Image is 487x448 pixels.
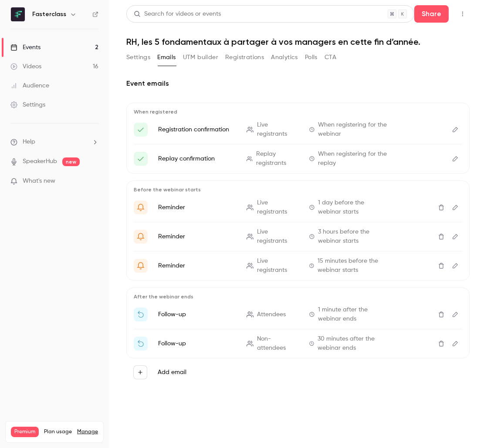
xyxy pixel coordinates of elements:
[11,427,39,437] span: Premium
[434,308,448,321] button: Delete
[23,137,35,147] span: Help
[158,203,236,212] p: Reminder
[318,198,387,217] span: 1 day before the webinar starts
[257,310,286,319] span: Attendees
[448,308,462,321] button: Edit
[134,293,462,300] p: After the webinar ends
[44,428,72,435] span: Plan usage
[318,227,387,246] span: 3 hours before the webinar starts
[134,150,462,168] li: 📺 Voici le lien vers le replay : {{ event_name }}
[434,230,448,244] button: Delete
[448,152,462,166] button: Edit
[126,37,470,47] h1: RH, les 5 fondamentaux à partager à vos managers en cette fin d’année.
[318,257,387,275] span: 15 minutes before the webinar starts
[318,305,387,324] span: 1 minute after the webinar ends
[10,43,41,52] div: Events
[448,123,462,137] button: Edit
[88,177,98,185] iframe: Noticeable Trigger
[10,62,41,71] div: Videos
[126,78,470,89] h2: Event emails
[10,100,45,109] div: Settings
[434,259,448,273] button: Delete
[158,154,236,163] p: Replay confirmation
[62,157,80,166] span: new
[126,50,150,64] button: Settings
[318,150,387,168] span: When registering for the replay
[134,10,221,19] div: Search for videos or events
[183,50,218,64] button: UTM builder
[134,257,462,275] li: 🔔 {{ event_name }} commence dans 15 min !
[32,10,66,19] h6: Fasterclass
[158,261,236,270] p: Reminder
[271,50,298,64] button: Analytics
[158,339,236,348] p: Follow-up
[23,157,57,166] a: SpeakerHub
[318,120,387,139] span: When registering for the webinar
[11,7,25,21] img: Fasterclass
[134,120,462,139] li: ✅ Inscription confirmée pour {{ event_name }} - {{ event_date }}
[134,108,462,115] p: When registered
[257,257,299,275] span: Live registrants
[257,334,299,353] span: Non-attendees
[448,201,462,214] button: Edit
[134,227,462,246] li: 📺{{ event_name }} est sur le point de commencer !
[134,334,462,353] li: 📺 Regardez le replay de {{ event_name }}
[157,50,176,64] button: Emails
[434,337,448,351] button: Delete
[256,150,299,168] span: Replay registrants
[414,5,449,23] button: Share
[257,120,299,139] span: Live registrants
[448,337,462,351] button: Edit
[134,186,462,193] p: Before the webinar starts
[225,50,264,64] button: Registrations
[325,50,336,64] button: CTA
[158,125,236,134] p: Registration confirmation
[23,177,55,186] span: What's new
[158,232,236,241] p: Reminder
[434,201,448,214] button: Delete
[158,310,236,319] p: Follow-up
[448,259,462,273] button: Edit
[10,81,49,90] div: Audience
[318,334,387,353] span: 30 minutes after the webinar ends
[257,198,299,217] span: Live registrants
[158,368,186,377] label: Add email
[77,428,98,435] a: Manage
[305,50,318,64] button: Polls
[10,137,98,147] li: help-dropdown-opener
[134,198,462,217] li: ⏰ Rappel : le webinaire Fasterclass auquel vous êtes inscrit(e) a lieu demain.
[257,227,299,246] span: Live registrants
[134,305,462,324] li: 💛 Merci de votre présence à {{ event_name }}
[448,230,462,244] button: Edit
